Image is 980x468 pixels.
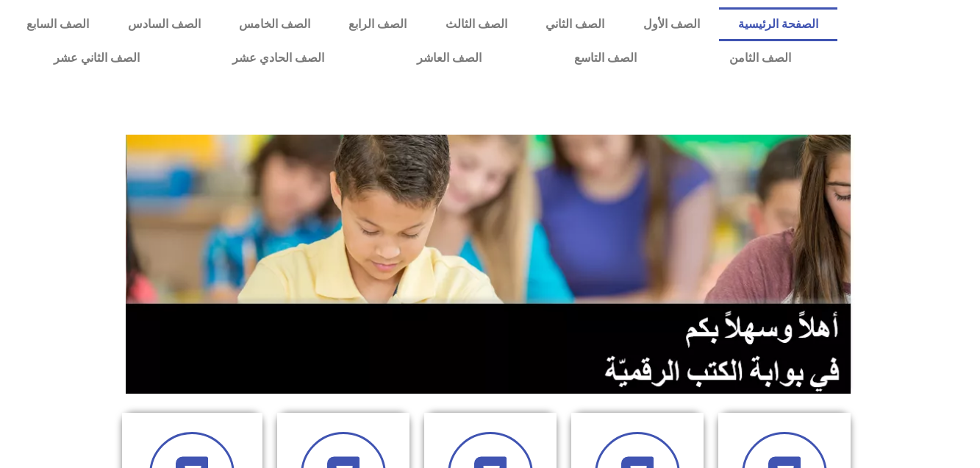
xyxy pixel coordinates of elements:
[719,7,837,41] a: الصفحة الرئيسية
[371,41,528,75] a: الصف العاشر
[329,7,426,41] a: الصف الرابع
[7,7,108,41] a: الصف السابع
[683,41,837,75] a: الصف الثامن
[220,7,329,41] a: الصف الخامس
[7,41,186,75] a: الصف الثاني عشر
[426,7,526,41] a: الصف الثالث
[108,7,219,41] a: الصف السادس
[623,7,718,41] a: الصف الأول
[528,41,683,75] a: الصف التاسع
[186,41,371,75] a: الصف الحادي عشر
[526,7,623,41] a: الصف الثاني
